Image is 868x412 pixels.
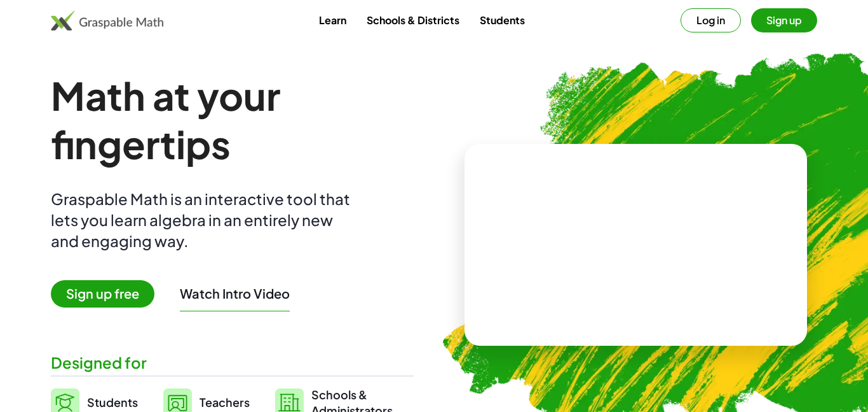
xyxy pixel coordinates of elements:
[200,395,250,409] span: Teachers
[51,352,414,373] div: Designed for
[87,395,138,409] span: Students
[470,8,535,32] a: Students
[541,197,731,293] video: What is this? This is dynamic math notation. Dynamic math notation plays a central role in how Gr...
[751,8,817,32] button: Sign up
[180,285,290,302] button: Watch Intro Video
[51,280,154,308] span: Sign up free
[681,8,741,32] button: Log in
[356,8,470,32] a: Schools & Districts
[51,71,414,168] h1: Math at your fingertips
[309,8,356,32] a: Learn
[51,188,356,252] div: Graspable Math is an interactive tool that lets you learn algebra in an entirely new and engaging...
